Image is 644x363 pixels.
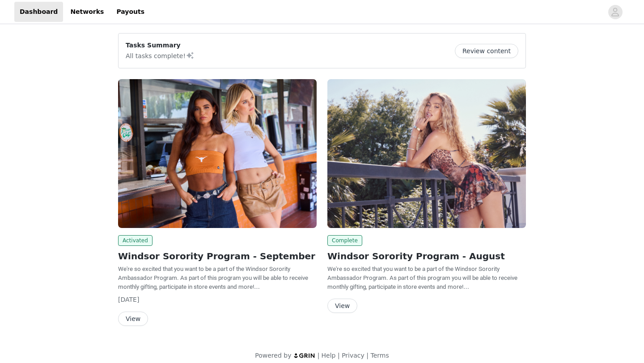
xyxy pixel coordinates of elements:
h2: Windsor Sorority Program - August [327,249,526,263]
a: Payouts [111,2,150,22]
img: logo [293,353,316,359]
span: Activated [118,235,153,246]
span: We're so excited that you want to be a part of the Windsor Sorority Ambassador Program. As part o... [327,266,517,290]
span: Powered by [255,352,291,359]
button: View [327,299,357,313]
button: View [118,312,148,326]
img: Windsor [118,79,317,228]
span: Complete [327,235,362,246]
span: | [338,352,340,359]
a: Terms [370,352,389,359]
img: Windsor [327,79,526,228]
a: Networks [65,2,109,22]
div: avatar [611,5,619,19]
span: [DATE] [118,296,139,303]
a: Privacy [342,352,364,359]
h2: Windsor Sorority Program - September [118,249,317,263]
p: All tasks complete! [126,50,195,61]
span: | [366,352,369,359]
a: Dashboard [14,2,63,22]
span: We're so excited that you want to be a part of the Windsor Sorority Ambassador Program. As part o... [118,266,308,290]
a: Help [322,352,336,359]
p: Tasks Summary [126,41,195,50]
span: | [318,352,320,359]
a: View [327,303,357,309]
button: Review content [455,44,518,58]
a: View [118,316,148,322]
